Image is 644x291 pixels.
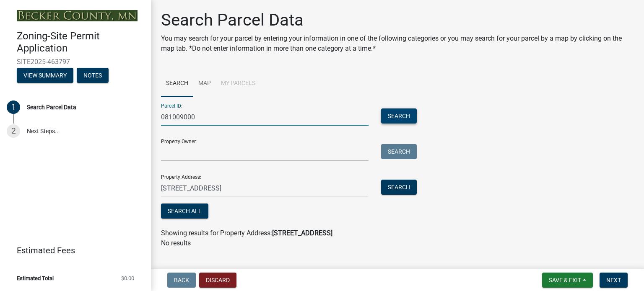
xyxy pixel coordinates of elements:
[167,273,196,288] button: Back
[272,229,332,237] strong: [STREET_ADDRESS]
[542,273,593,288] button: Save & Exit
[600,273,628,288] button: Next
[549,277,581,283] span: Save & Exit
[27,104,76,110] div: Search Parcel Data
[161,10,634,30] h1: Search Parcel Data
[17,10,138,21] img: Becker County, Minnesota
[17,58,134,66] span: SITE2025-463797
[121,276,134,281] span: $0.00
[77,68,109,83] button: Notes
[77,72,109,79] wm-modal-confirm: Notes
[17,68,73,83] button: View Summary
[7,100,20,114] div: 1
[381,144,417,159] button: Search
[381,108,417,124] button: Search
[381,180,417,195] button: Search
[161,203,208,219] button: Search All
[161,238,634,248] p: No results
[7,242,138,259] a: Estimated Fees
[161,228,634,238] div: Showing results for Property Address:
[17,276,54,281] span: Estimated Total
[17,30,144,54] h4: Zoning-Site Permit Application
[161,70,193,97] a: Search
[193,70,216,97] a: Map
[7,124,20,138] div: 2
[199,273,236,288] button: Discard
[606,277,621,283] span: Next
[174,277,189,283] span: Back
[17,72,73,79] wm-modal-confirm: Summary
[161,33,634,54] p: You may search for your parcel by entering your information in one of the following categories or...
